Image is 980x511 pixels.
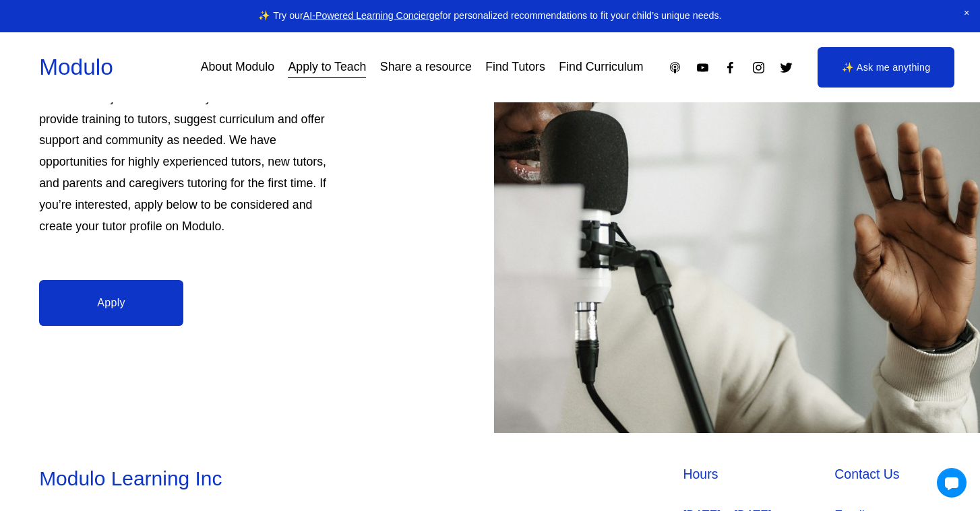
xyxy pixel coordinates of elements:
[818,47,954,88] a: ✨ Ask me anything
[559,55,643,79] a: Find Curriculum
[39,66,335,238] p: We’re looking for passionate in-person and on-line instructors to join our community of teachers....
[696,61,710,75] a: YouTube
[683,465,827,483] h4: Hours
[779,61,793,75] a: Twitter
[39,280,183,327] a: Apply
[485,55,545,79] a: Find Tutors
[752,61,766,75] a: Instagram
[303,10,440,21] a: AI-Powered Learning Concierge
[668,61,682,75] a: Apple Podcasts
[834,465,941,483] h4: Contact Us
[201,55,274,79] a: About Modulo
[39,55,113,79] a: Modulo
[288,55,366,79] a: Apply to Teach
[39,465,486,493] h3: Modulo Learning Inc
[723,61,737,75] a: Facebook
[380,55,472,79] a: Share a resource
